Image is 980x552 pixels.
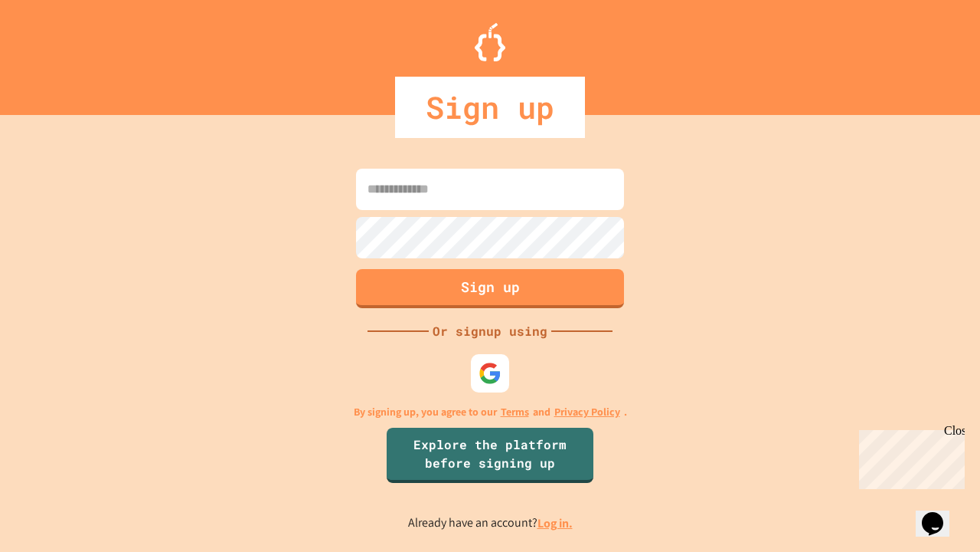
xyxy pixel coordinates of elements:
[479,362,501,385] img: google-icon.svg
[395,77,585,138] div: Sign up
[408,514,573,533] p: Already have an account?
[916,491,965,537] iframe: chat widget
[475,23,505,61] img: Logo.svg
[354,404,627,420] p: By signing up, you agree to our and .
[387,428,593,483] a: Explore the platform before signing up
[501,404,529,420] a: Terms
[429,322,551,340] div: Or signup using
[356,269,624,308] button: Sign up
[554,404,620,420] a: Privacy Policy
[537,515,573,531] a: Log in.
[6,6,106,97] div: Chat with us now!Close
[853,424,965,489] iframe: chat widget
